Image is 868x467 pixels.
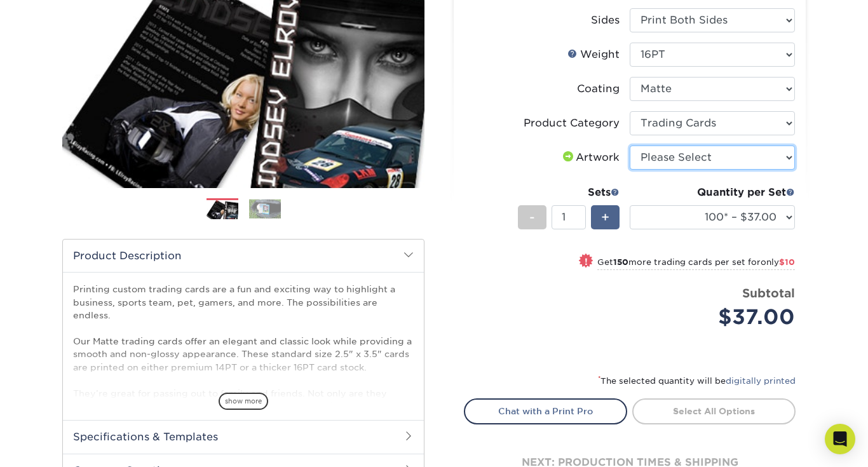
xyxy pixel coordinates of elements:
[249,199,281,219] img: Trading Cards 02
[560,150,620,165] div: Artwork
[632,398,796,424] a: Select All Options
[742,286,795,300] strong: Subtotal
[591,13,620,28] div: Sides
[529,208,535,227] span: -
[597,257,795,270] small: Get more trading cards per set for
[613,257,628,267] strong: 150
[825,424,855,454] div: Open Intercom Messenger
[601,208,609,227] span: +
[464,398,627,424] a: Chat with a Print Pro
[639,302,795,332] div: $37.00
[207,199,238,221] img: Trading Cards 01
[63,240,424,272] h2: Product Description
[630,185,795,200] div: Quantity per Set
[577,81,620,97] div: Coating
[585,255,588,268] span: !
[567,47,620,62] div: Weight
[524,116,620,131] div: Product Category
[779,257,795,267] span: $10
[761,257,795,267] span: only
[598,376,796,386] small: The selected quantity will be
[73,283,414,451] p: Printing custom trading cards are a fun and exciting way to highlight a business, sports team, pe...
[518,185,620,200] div: Sets
[726,376,796,386] a: digitally printed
